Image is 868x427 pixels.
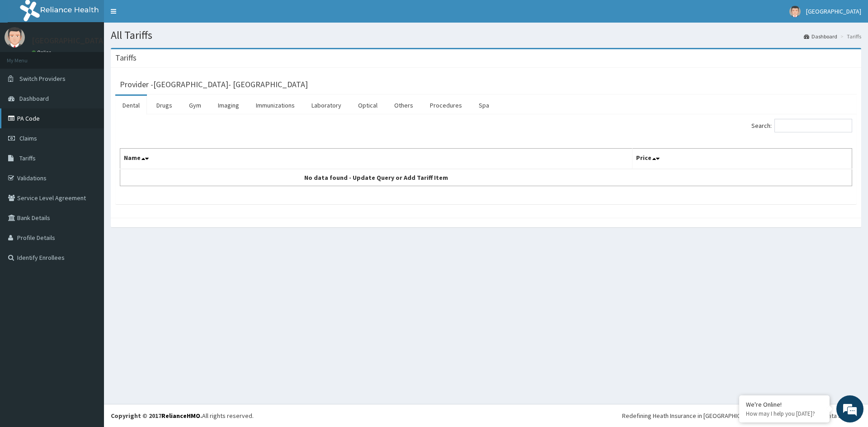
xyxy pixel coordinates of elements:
a: Spa [472,96,496,115]
span: Tariffs [19,154,36,162]
strong: Copyright © 2017 . [111,412,202,420]
a: Dashboard [804,33,837,40]
img: User Image [789,6,801,17]
footer: All rights reserved. [104,404,868,427]
span: Switch Providers [19,75,66,83]
a: Procedures [423,96,469,115]
a: Drugs [149,96,179,115]
div: Redefining Heath Insurance in [GEOGRAPHIC_DATA] using Telemedicine and Data Science! [622,411,861,420]
a: Immunizations [249,96,302,115]
label: Search: [751,119,852,132]
p: How may I help you today? [746,410,823,418]
h3: Provider - [GEOGRAPHIC_DATA]- [GEOGRAPHIC_DATA] [120,80,308,89]
td: No data found - Update Query or Add Tariff Item [120,169,632,186]
a: Laboratory [304,96,349,115]
input: Search: [774,119,852,132]
h3: Tariffs [115,54,137,62]
p: [GEOGRAPHIC_DATA] [32,37,106,45]
div: We're Online! [746,400,823,408]
a: Online [32,49,53,56]
a: Optical [351,96,385,115]
h1: All Tariffs [111,29,861,41]
span: [GEOGRAPHIC_DATA] [806,7,861,15]
a: Dental [115,96,147,115]
li: Tariffs [838,33,861,40]
th: Price [632,149,852,169]
a: RelianceHMO [161,412,200,420]
span: Claims [19,134,37,142]
a: Gym [182,96,208,115]
th: Name [120,149,632,169]
a: Others [387,96,420,115]
a: Imaging [211,96,246,115]
span: Dashboard [19,94,49,103]
img: User Image [5,27,25,47]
